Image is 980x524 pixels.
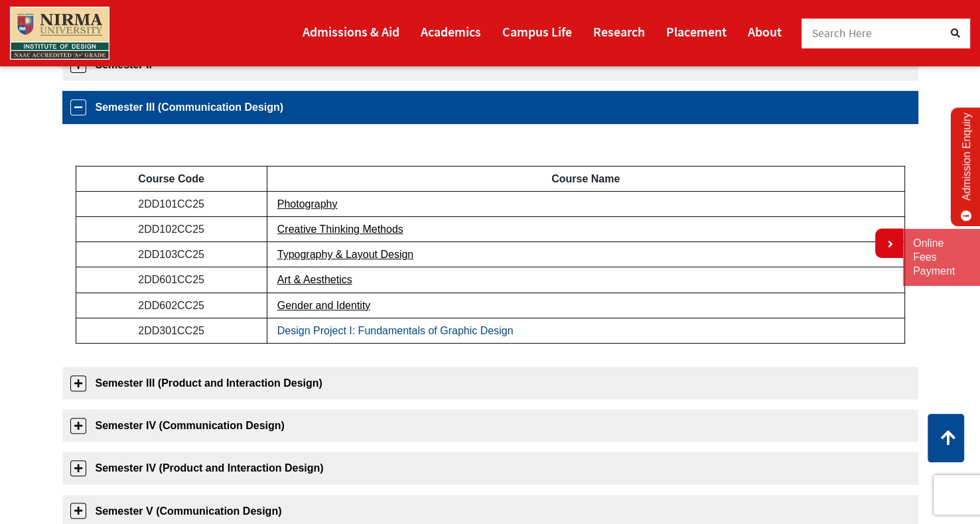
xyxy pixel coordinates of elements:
td: Course Name [267,166,904,191]
a: Semester III (Communication Design) [62,91,918,123]
a: Creative Thinking Methods [277,224,403,235]
img: main_logo [10,7,109,60]
a: Research [593,18,645,45]
td: 2DD102CC25 [76,217,267,242]
span: Search Here [812,26,873,40]
td: 2DD103CC25 [76,242,267,267]
a: Typography & Layout Design [277,249,413,260]
a: About [748,18,782,45]
td: 2DD601CC25 [76,267,267,293]
a: Admissions & Aid [303,18,399,45]
a: Art & Aesthetics [277,274,352,285]
a: Gender and Identity [277,300,371,311]
td: Course Code [76,166,267,191]
a: Online Fees Payment [913,237,970,278]
a: Academics [421,18,481,45]
td: 2DD101CC25 [76,191,267,216]
a: Placement [666,18,727,45]
td: 2DD602CC25 [76,293,267,318]
a: Design Project I: Fundamentals of Graphic Design [277,325,514,336]
a: Photography [277,198,338,210]
a: Semester III (Product and Interaction Design) [62,367,918,399]
td: 2DD301CC25 [76,318,267,343]
a: Campus Life [502,18,572,45]
a: Semester IV (Communication Design) [62,409,918,442]
a: Semester IV (Product and Interaction Design) [62,452,918,484]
